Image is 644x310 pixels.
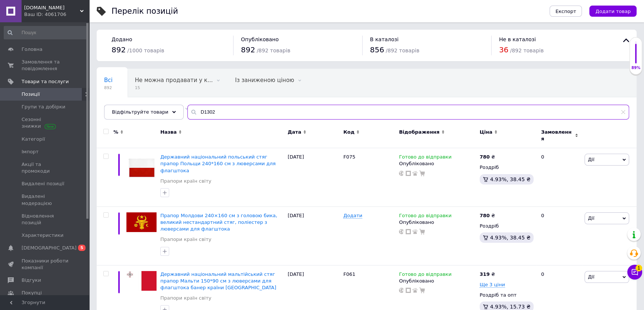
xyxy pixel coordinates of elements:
[22,59,69,72] span: Замовлення та повідомлення
[343,271,355,277] span: F061
[22,149,39,155] span: Імпорт
[4,26,87,39] input: Пошук
[22,116,69,130] span: Сезонні знижки
[286,206,342,265] div: [DATE]
[537,148,583,207] div: 0
[343,129,354,136] span: Код
[22,91,40,98] span: Позиції
[537,206,583,265] div: 0
[343,154,355,160] span: F075
[399,219,476,226] div: Опубліковано
[588,274,594,280] span: Дії
[126,212,157,232] img: Флаг Молдовы 240×160 см с головой быка, большой нестандартный флаг, полиэстер с люверсами для фла...
[370,36,399,42] span: В каталозі
[22,213,69,226] span: Відновлення позицій
[112,109,168,115] span: Відфільтруйте товари
[589,6,637,17] button: Додати товар
[22,180,64,187] span: Видалені позиції
[510,48,544,53] span: / 892 товарів
[490,176,531,182] span: 4.93%, 38.45 ₴
[480,154,490,160] b: 780
[490,304,531,310] span: 4.93%, 15.73 ₴
[386,48,419,53] span: / 892 товарів
[24,4,80,11] span: FlagStore.com.ua
[112,36,132,42] span: Додано
[480,223,535,229] div: Роздріб
[22,78,69,85] span: Товари та послуги
[22,161,69,174] span: Акції та промокоди
[399,154,451,162] span: Готово до відправки
[241,45,255,54] span: 892
[630,65,642,71] div: 89%
[112,7,178,15] div: Перелік позицій
[635,265,642,271] span: 1
[288,129,302,136] span: Дата
[235,77,294,84] span: Із заниженою ціною
[370,45,384,54] span: 856
[490,235,531,241] span: 4.93%, 38.45 ₴
[588,215,594,221] span: Дії
[480,154,495,160] div: ₴
[22,104,65,110] span: Групи та добірки
[104,85,113,91] span: 892
[480,164,535,171] div: Роздріб
[160,271,276,290] a: Державний національний мальтійський стяг прапор Мальти 150*90 см з люверсами для флагштока банер ...
[22,136,45,143] span: Категорії
[22,277,41,284] span: Відгуки
[22,290,42,296] span: Покупці
[241,36,279,42] span: Опубліковано
[480,271,490,277] b: 319
[22,232,64,239] span: Характеристики
[126,154,157,184] img: Национальный государственный польский флаг Польши 240*160 см с люверсами для флагштока банер стра...
[160,213,277,232] a: Прапор Молдови 240×160 см з головою бика, великий нестандартний стяг, поліестер з люверсами для ф...
[480,212,495,219] div: ₴
[97,97,196,125] div: Не відображаються в каталозі ProSale
[126,271,157,291] img: Национальный государственный мальтийский флаг Мальты 150*90 см с люверсами для флагштока банер ст...
[22,245,77,251] span: [DEMOGRAPHIC_DATA]
[499,36,536,42] span: Не в каталозі
[104,105,181,112] span: Не відображаються в ка...
[135,77,213,84] span: Не можна продавати у к...
[128,69,228,97] div: Не можна продавати у каталозі
[22,46,42,53] span: Головна
[499,45,508,54] span: 36
[135,85,213,91] span: 15
[343,213,362,219] span: Додати
[78,245,86,251] span: 5
[286,148,342,207] div: [DATE]
[480,282,505,288] span: Ще 3 ціни
[399,271,451,279] span: Готово до відправки
[22,258,69,271] span: Показники роботи компанії
[187,105,629,120] input: Пошук по назві позиції, артикулу і пошуковим запитам
[22,193,69,206] span: Видалені модерацією
[588,157,594,162] span: Дії
[104,77,113,84] span: Всі
[160,236,211,243] a: Прапори країн світу
[399,278,476,284] div: Опубліковано
[595,9,631,14] span: Додати товар
[160,129,177,136] span: Назва
[257,48,290,53] span: / 892 товарів
[160,154,276,173] a: Державний національний польський стяг прапор Польщи 240*160 см з люверсами для флагштока
[480,129,492,136] span: Ціна
[399,129,439,136] span: Відображення
[556,9,576,14] span: Експорт
[112,45,126,54] span: 892
[480,271,495,278] div: ₴
[550,6,582,17] button: Експорт
[24,11,89,18] div: Ваш ID: 4061706
[160,295,211,301] a: Прапори країн світу
[113,129,118,136] span: %
[627,265,642,280] button: Чат з покупцем1
[399,213,451,221] span: Готово до відправки
[160,178,211,185] a: Прапори країн світу
[480,292,535,298] div: Роздріб та опт
[480,213,490,218] b: 780
[127,48,164,53] span: / 1000 товарів
[541,129,573,142] span: Замовлення
[399,160,476,167] div: Опубліковано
